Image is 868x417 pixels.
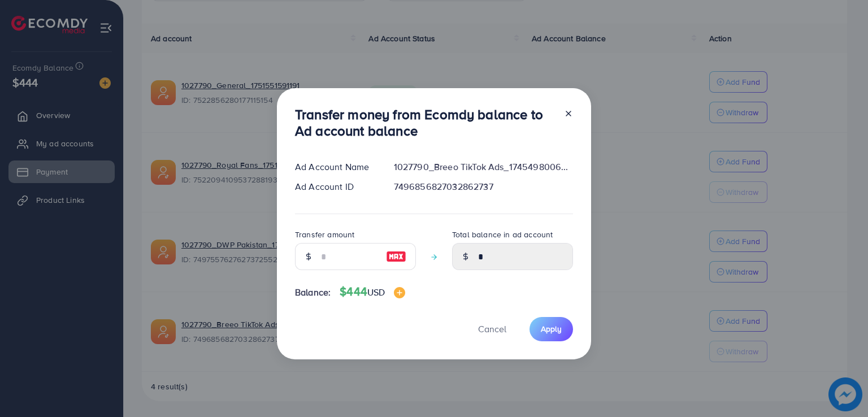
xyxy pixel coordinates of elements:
div: 1027790_Breeo TikTok Ads_1745498006681 [385,160,582,173]
h4: $444 [340,285,405,299]
div: Ad Account Name [286,160,385,173]
span: Balance: [295,286,331,299]
span: Apply [541,323,562,335]
img: image [386,250,406,263]
button: Cancel [464,317,520,341]
span: USD [367,286,385,298]
img: image [394,287,405,298]
div: 7496856827032862737 [385,180,582,193]
div: Ad Account ID [286,180,385,193]
button: Apply [530,317,573,341]
label: Total balance in ad account [452,229,553,240]
h3: Transfer money from Ecomdy balance to Ad account balance [295,106,555,139]
span: Cancel [478,323,506,335]
label: Transfer amount [295,229,354,240]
